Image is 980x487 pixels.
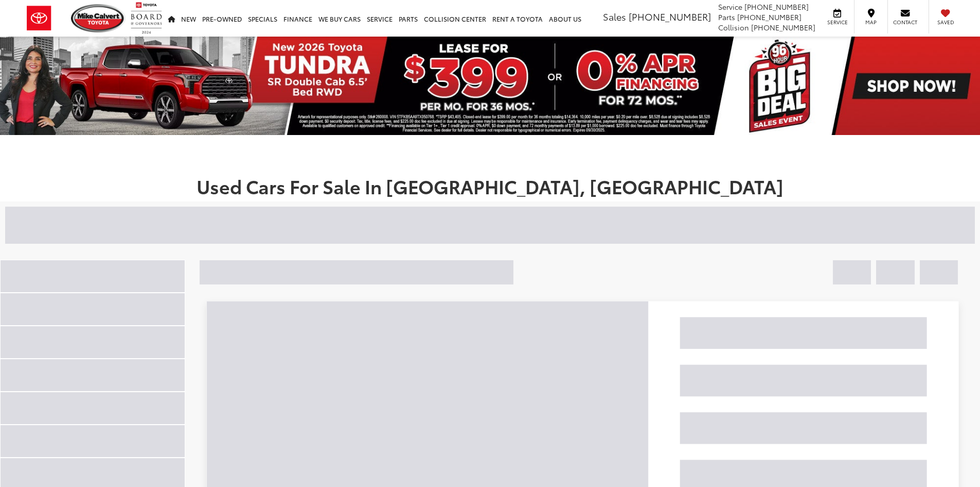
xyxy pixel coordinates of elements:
span: [PHONE_NUMBER] [737,12,801,22]
span: Sales [603,10,626,23]
span: Contact [893,19,917,26]
span: Map [860,19,882,26]
img: Mike Calvert Toyota [71,4,126,32]
span: Collision [718,22,749,32]
span: [PHONE_NUMBER] [751,22,815,32]
span: [PHONE_NUMBER] [629,10,711,23]
span: Parts [718,12,735,22]
span: Saved [934,19,957,26]
span: Service [826,19,849,26]
span: [PHONE_NUMBER] [744,2,809,12]
span: Service [718,2,742,12]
